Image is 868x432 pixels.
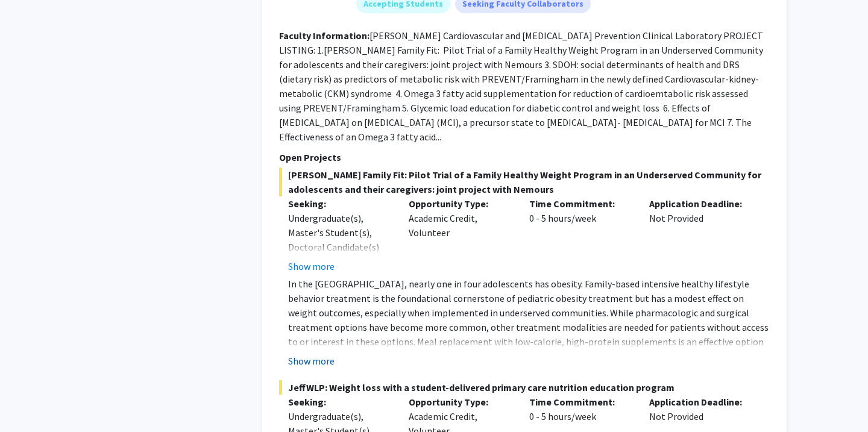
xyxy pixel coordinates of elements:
[400,196,520,274] div: Academic Credit, Volunteer
[288,196,391,211] p: Seeking:
[520,196,641,274] div: 0 - 5 hours/week
[649,395,752,409] p: Application Deadline:
[288,277,770,421] p: In the [GEOGRAPHIC_DATA], nearly one in four adolescents has obesity. Family-based intensive heal...
[409,196,511,211] p: Opportunity Type:
[288,395,391,409] p: Seeking:
[640,196,761,274] div: Not Provided
[279,30,763,143] fg-read-more: [PERSON_NAME] Cardiovascular and [MEDICAL_DATA] Prevention Clinical Laboratory PROJECT LISTING: 1...
[529,395,632,409] p: Time Commitment:
[409,395,511,409] p: Opportunity Type:
[649,196,752,211] p: Application Deadline:
[9,378,51,423] iframe: Chat
[279,30,370,42] b: Faculty Information:
[279,380,770,395] span: JeffWLP: Weight loss with a student-delivered primary care nutrition education program
[279,167,770,196] span: [PERSON_NAME] Family Fit: Pilot Trial of a Family Healthy Weight Program in an Underserved Commun...
[288,354,335,368] button: Show more
[529,196,632,211] p: Time Commitment:
[288,211,391,355] div: Undergraduate(s), Master's Student(s), Doctoral Candidate(s) (PhD, MD, DMD, PharmD, etc.), Postdo...
[279,150,770,164] p: Open Projects
[288,259,335,274] button: Show more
